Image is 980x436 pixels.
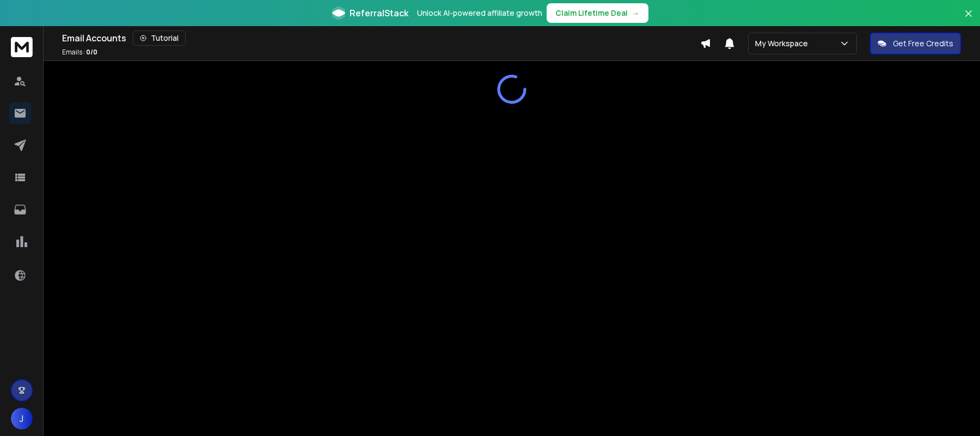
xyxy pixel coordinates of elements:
p: Get Free Credits [893,38,953,49]
p: Emails : [62,48,97,57]
button: J [11,408,33,429]
span: ReferralStack [350,7,408,20]
span: 0 / 0 [86,47,97,57]
button: Claim Lifetime Deal→ [547,3,648,23]
p: Unlock AI-powered affiliate growth [417,8,542,19]
button: Tutorial [133,30,186,46]
button: Close banner [961,7,976,33]
button: Get Free Credits [870,33,961,54]
p: My Workspace [755,38,812,49]
div: Email Accounts [62,30,700,46]
span: → [632,8,640,19]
